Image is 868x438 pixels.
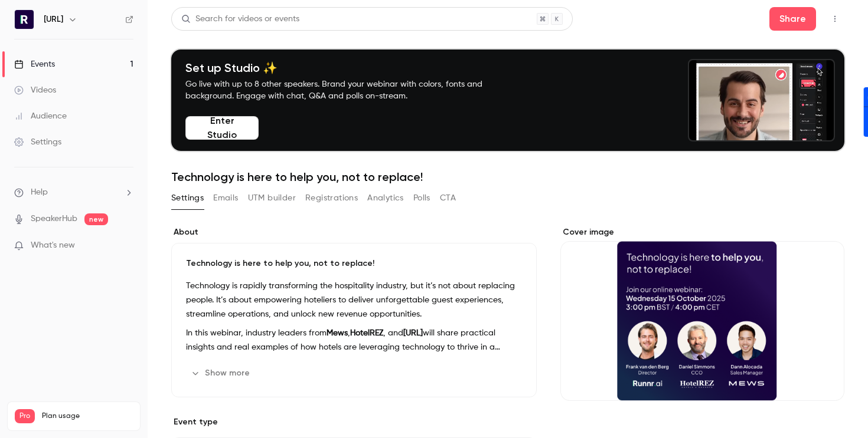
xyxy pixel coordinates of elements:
[14,58,55,70] div: Events
[248,189,296,208] button: UTM builder
[14,186,133,199] li: help-dropdown-opener
[44,14,63,25] h6: [URL]
[367,189,404,208] button: Analytics
[171,416,537,428] p: Event type
[15,409,35,423] span: Pro
[350,329,383,337] strong: HotelREZ
[185,78,510,102] p: Go live with up to 8 other speakers. Brand your webinar with colors, fonts and background. Engage...
[186,279,522,321] p: Technology is rapidly transforming the hospitality industry, but it’s not about replacing people....
[31,213,77,225] a: SpeakerHub
[171,226,537,238] label: About
[15,10,34,29] img: Runnr.ai
[440,189,456,208] button: CTA
[560,226,844,238] label: Cover image
[186,326,522,354] p: In this webinar, industry leaders from , , and will share practical insights and real examples of...
[14,136,61,148] div: Settings
[186,258,522,269] p: Technology is here to help you, not to replace!
[14,84,56,96] div: Videos
[327,329,348,337] strong: Mews
[42,411,133,421] span: Plan usage
[413,189,430,208] button: Polls
[403,329,423,337] strong: [URL]
[171,170,844,184] h1: Technology is here to help you, not to replace!
[171,189,204,208] button: Settings
[185,61,510,75] h4: Set up Studio ✨
[14,110,67,122] div: Audience
[84,213,108,225] span: new
[31,186,48,199] span: Help
[31,239,75,252] span: What's new
[305,189,358,208] button: Registrations
[186,364,257,383] button: Show more
[769,7,816,31] button: Share
[560,226,844,401] section: Cover image
[181,13,299,25] div: Search for videos or events
[185,116,259,140] button: Enter Studio
[213,189,238,208] button: Emails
